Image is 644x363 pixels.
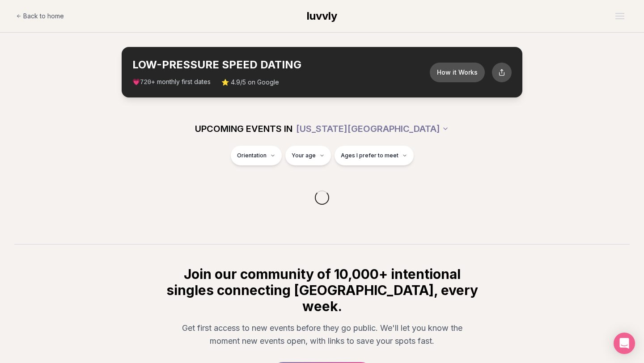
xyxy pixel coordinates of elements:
span: Ages I prefer to meet [341,152,398,159]
span: Back to home [23,12,64,21]
h2: LOW-PRESSURE SPEED DATING [132,58,430,72]
span: Your age [292,152,316,159]
span: 💗 + monthly first dates [132,77,211,87]
div: Open Intercom Messenger [614,333,635,354]
h2: Join our community of 10,000+ intentional singles connecting [GEOGRAPHIC_DATA], every week. [165,266,479,314]
button: Your age [285,146,331,165]
span: UPCOMING EVENTS IN [195,122,292,135]
button: How it Works [430,63,485,82]
button: Ages I prefer to meet [335,146,414,165]
a: Back to home [16,7,64,25]
span: Orientation [237,152,267,159]
span: 720 [140,79,151,86]
button: Orientation [231,146,282,165]
span: ⭐ 4.9/5 on Google [221,78,279,87]
a: luvvly [307,9,337,23]
p: Get first access to new events before they go public. We'll let you know the moment new events op... [172,321,472,348]
span: luvvly [307,9,337,22]
button: Open menu [612,9,628,23]
button: [US_STATE][GEOGRAPHIC_DATA] [296,119,449,139]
